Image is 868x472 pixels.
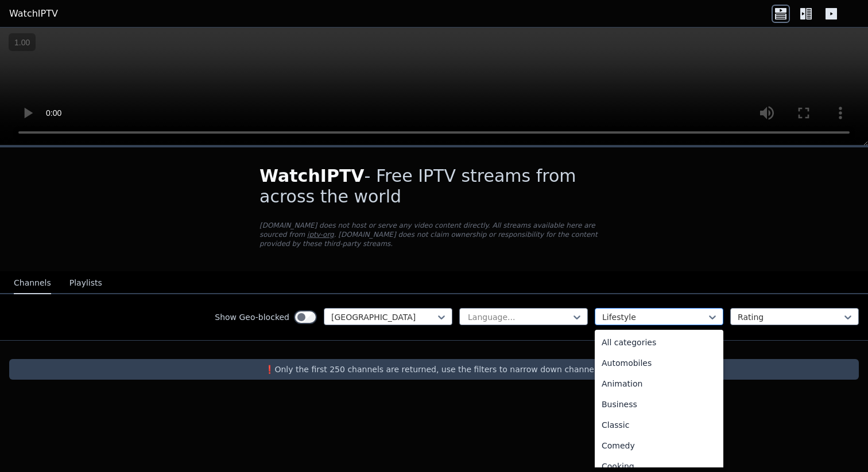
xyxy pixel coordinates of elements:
[259,166,609,207] h1: - Free IPTV streams from across the world
[14,364,854,375] p: ❗️Only the first 250 channels are returned, use the filters to narrow down channels.
[307,231,334,239] a: iptv-org
[595,353,723,373] div: Automobiles
[215,311,289,323] label: Show Geo-blocked
[9,7,58,21] a: WatchIPTV
[259,166,365,186] span: WatchIPTV
[595,435,723,456] div: Comedy
[595,373,723,394] div: Animation
[595,394,723,415] div: Business
[595,332,723,353] div: All categories
[595,415,723,435] div: Classic
[69,272,102,294] button: Playlists
[259,221,609,248] p: [DOMAIN_NAME] does not host or serve any video content directly. All streams available here are s...
[14,272,51,294] button: Channels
